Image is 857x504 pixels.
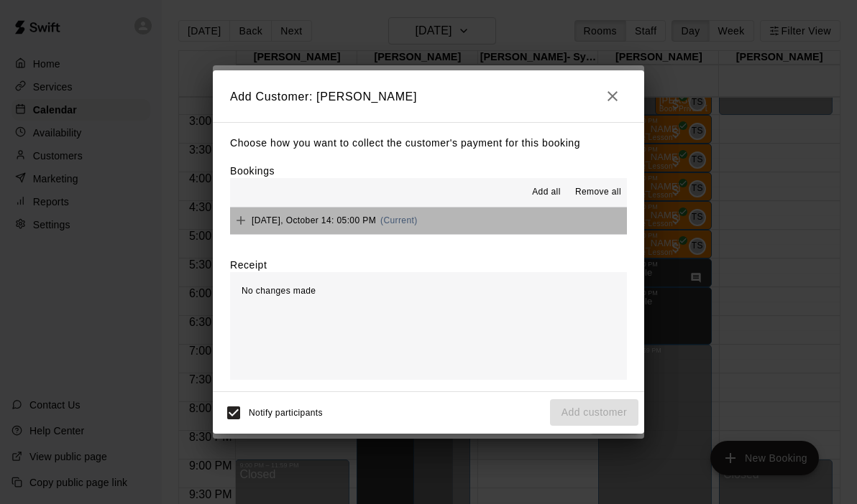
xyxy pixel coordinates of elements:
[523,181,569,204] button: Add all
[242,286,316,296] span: No changes made
[230,134,627,152] p: Choose how you want to collect the customer's payment for this booking
[380,215,418,225] span: (Current)
[252,215,376,225] span: [DATE], October 14: 05:00 PM
[230,258,267,272] label: Receipt
[230,215,252,225] span: Add
[249,408,323,418] span: Notify participants
[569,181,627,204] button: Remove all
[532,185,561,200] span: Add all
[230,165,275,177] label: Bookings
[213,70,644,122] h2: Add Customer: [PERSON_NAME]
[575,185,621,200] span: Remove all
[230,207,627,234] button: Add[DATE], October 14: 05:00 PM(Current)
